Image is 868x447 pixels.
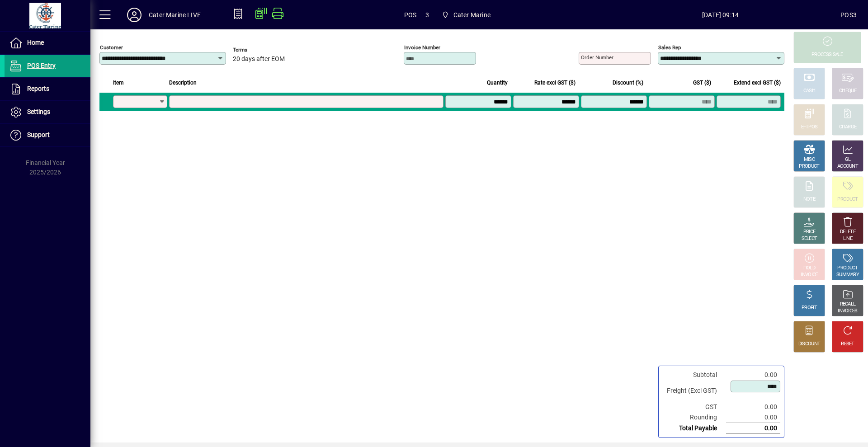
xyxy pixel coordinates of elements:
[798,341,820,348] div: DISCOUNT
[233,47,287,53] span: Terms
[5,32,90,54] a: Home
[453,8,491,22] span: Cater Marine
[425,8,429,22] span: 3
[726,423,780,434] td: 0.00
[734,78,781,88] span: Extend excl GST ($)
[27,39,44,46] span: Home
[5,78,90,100] a: Reports
[438,7,494,23] span: Cater Marine
[662,370,726,380] td: Subtotal
[100,44,123,51] mat-label: Customer
[5,124,90,146] a: Support
[662,412,726,423] td: Rounding
[27,62,56,69] span: POS Entry
[801,272,817,278] div: INVOICE
[404,8,417,22] span: POS
[838,308,857,315] div: INVOICES
[658,44,681,51] mat-label: Sales rep
[662,380,726,402] td: Freight (Excl GST)
[803,88,815,94] div: CASH
[404,44,440,51] mat-label: Invoice number
[113,78,124,88] span: Item
[840,301,856,308] div: RECALL
[487,78,508,88] span: Quantity
[5,101,90,123] a: Settings
[803,196,815,203] div: NOTE
[803,229,816,235] div: PRICE
[726,412,780,423] td: 0.00
[662,423,726,434] td: Total Payable
[837,265,858,272] div: PRODUCT
[613,78,643,88] span: Discount (%)
[662,402,726,412] td: GST
[837,196,858,203] div: PRODUCT
[27,131,50,138] span: Support
[843,235,852,242] div: LINE
[836,272,859,278] div: SUMMARY
[600,8,840,22] span: [DATE] 09:14
[845,156,851,163] div: GL
[804,156,815,163] div: MISC
[802,235,817,242] div: SELECT
[534,78,576,88] span: Rate excl GST ($)
[169,78,197,88] span: Description
[27,85,49,92] span: Reports
[802,305,817,311] div: PROFIT
[811,52,843,58] div: PROCESS SALE
[839,88,856,94] div: CHEQUE
[27,108,50,115] span: Settings
[149,8,201,22] div: Cater Marine LIVE
[837,163,858,170] div: ACCOUNT
[581,54,613,61] mat-label: Order number
[726,370,780,380] td: 0.00
[801,124,818,131] div: EFTPOS
[803,265,815,272] div: HOLD
[839,124,857,131] div: CHARGE
[693,78,711,88] span: GST ($)
[726,402,780,412] td: 0.00
[840,8,857,22] div: POS3
[840,229,855,235] div: DELETE
[120,7,149,23] button: Profile
[799,163,819,170] div: PRODUCT
[841,341,854,348] div: RESET
[233,56,285,63] span: 20 days after EOM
